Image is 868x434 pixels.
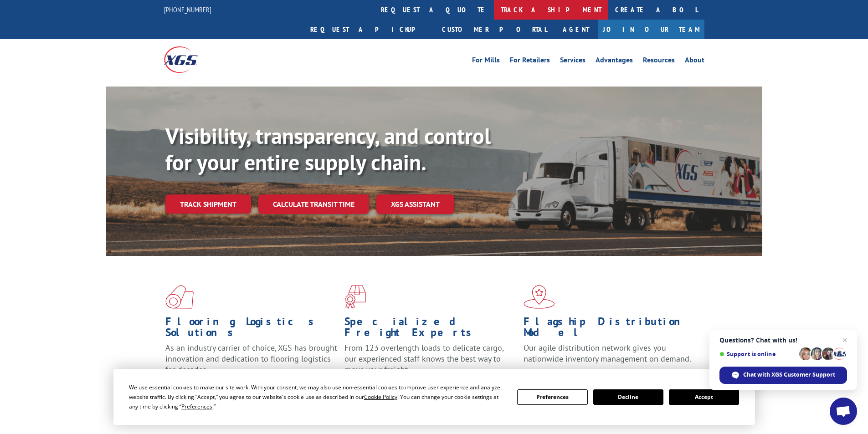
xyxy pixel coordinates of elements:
[719,351,796,357] span: Support is online
[524,342,691,364] span: Our agile distribution network gives you nationwide inventory management on demand.
[517,389,587,405] button: Preferences
[376,194,454,214] a: XGS ASSISTANT
[303,20,435,39] a: Request a pickup
[524,285,555,309] img: xgs-icon-flagship-distribution-model-red
[129,383,506,411] div: We use essential cookies to make our site work. With your consent, we may also use non-essential ...
[554,20,598,39] a: Agent
[472,56,500,66] a: For Mills
[364,393,397,401] span: Cookie Policy
[113,369,755,425] div: Cookie Consent Prompt
[165,194,251,214] a: Track shipment
[669,389,739,405] button: Accept
[830,398,857,425] a: Open chat
[719,337,847,344] span: Questions? Chat with us!
[596,56,633,66] a: Advantages
[560,56,586,66] a: Services
[719,367,847,384] span: Chat with XGS Customer Support
[524,316,696,342] h1: Flagship Distribution Model
[165,316,338,342] h1: Flooring Logistics Solutions
[510,56,550,66] a: For Retailers
[685,56,704,66] a: About
[181,403,212,410] span: Preferences
[164,5,211,14] a: [PHONE_NUMBER]
[593,389,663,405] button: Decline
[165,122,491,176] b: Visibility, transparency, and control for your entire supply chain.
[344,342,517,383] p: From 123 overlength loads to delicate cargo, our experienced staff knows the best way to move you...
[165,342,337,375] span: As an industry carrier of choice, XGS has brought innovation and dedication to flooring logistics...
[598,20,704,39] a: Join Our Team
[435,20,554,39] a: Customer Portal
[344,316,517,342] h1: Specialized Freight Experts
[344,285,366,309] img: xgs-icon-focused-on-flooring-red
[258,194,369,214] a: Calculate transit time
[743,371,835,379] span: Chat with XGS Customer Support
[643,56,675,66] a: Resources
[165,285,194,309] img: xgs-icon-total-supply-chain-intelligence-red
